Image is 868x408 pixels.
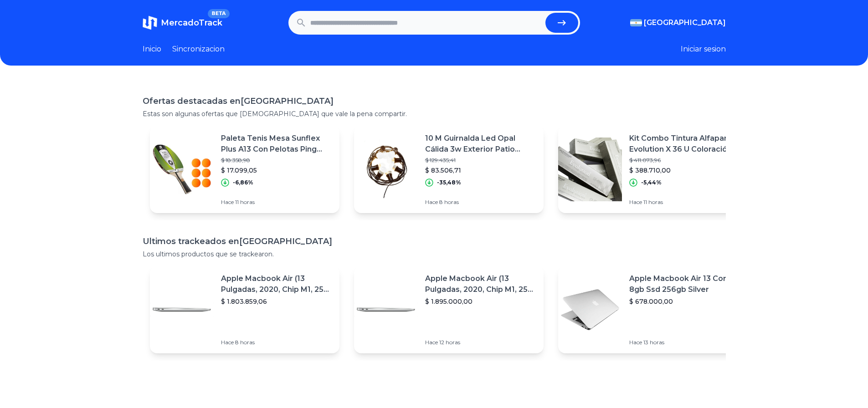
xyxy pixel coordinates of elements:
p: Kit Combo Tintura Alfaparf Evolution X 36 U Coloración Color [629,133,740,155]
a: Featured image10 M Guirnalda Led Opal Cálida 3w Exterior Patio Terraza$ 129.435,41$ 83.506,71-35,... [354,126,544,213]
p: Hace 13 horas [629,339,740,346]
p: Apple Macbook Air (13 Pulgadas, 2020, Chip M1, 256 Gb De Ssd, 8 Gb De Ram) - Plata [425,273,536,295]
a: Featured imageApple Macbook Air (13 Pulgadas, 2020, Chip M1, 256 Gb De Ssd, 8 Gb De Ram) - Plata$... [150,266,339,353]
p: -5,44% [641,179,662,186]
p: Apple Macbook Air (13 Pulgadas, 2020, Chip M1, 256 Gb De Ssd, 8 Gb De Ram) - Plata [221,273,332,295]
a: Inicio [143,44,161,55]
button: [GEOGRAPHIC_DATA] [630,17,726,28]
p: $ 388.710,00 [629,166,740,175]
p: $ 18.358,98 [221,157,332,164]
p: Hace 12 horas [425,339,536,346]
p: $ 1.803.859,06 [221,297,332,306]
a: MercadoTrackBETA [143,15,222,30]
img: Featured image [558,138,622,201]
a: Featured imagePaleta Tenis Mesa Sunflex Plus A13 Con Pelotas Ping Pong$ 18.358,98$ 17.099,05-6,86... [150,126,339,213]
a: Sincronizacion [172,44,225,55]
p: Hace 11 horas [629,199,740,206]
p: -6,86% [233,179,253,186]
h1: Ultimos trackeados en [GEOGRAPHIC_DATA] [143,235,726,248]
p: Hace 11 horas [221,199,332,206]
p: $ 17.099,05 [221,166,332,175]
p: Paleta Tenis Mesa Sunflex Plus A13 Con Pelotas Ping Pong [221,133,332,155]
p: Estas son algunas ofertas que [DEMOGRAPHIC_DATA] que vale la pena compartir. [143,109,726,118]
img: Featured image [150,278,214,342]
p: $ 1.895.000,00 [425,297,536,306]
a: Featured imageKit Combo Tintura Alfaparf Evolution X 36 U Coloración Color$ 411.073,96$ 388.710,0... [558,126,748,213]
p: Hace 8 horas [425,199,536,206]
img: Featured image [354,278,418,342]
button: Iniciar sesion [681,44,726,55]
img: Featured image [558,278,622,342]
p: 10 M Guirnalda Led Opal Cálida 3w Exterior Patio Terraza [425,133,536,155]
img: Featured image [354,138,418,201]
p: Apple Macbook Air 13 Core I5 8gb Ssd 256gb Silver [629,273,740,295]
a: Featured imageApple Macbook Air 13 Core I5 8gb Ssd 256gb Silver$ 678.000,00Hace 13 horas [558,266,748,353]
span: [GEOGRAPHIC_DATA] [644,17,726,28]
p: $ 411.073,96 [629,157,740,164]
p: -35,48% [437,179,461,186]
p: $ 678.000,00 [629,297,740,306]
p: Los ultimos productos que se trackearon. [143,250,726,259]
img: Argentina [630,19,642,26]
p: Hace 8 horas [221,339,332,346]
h1: Ofertas destacadas en [GEOGRAPHIC_DATA] [143,95,726,107]
a: Featured imageApple Macbook Air (13 Pulgadas, 2020, Chip M1, 256 Gb De Ssd, 8 Gb De Ram) - Plata$... [354,266,544,353]
img: Featured image [150,138,214,201]
span: MercadoTrack [161,18,222,28]
p: $ 83.506,71 [425,166,536,175]
span: BETA [208,9,229,18]
img: MercadoTrack [143,15,157,30]
p: $ 129.435,41 [425,157,536,164]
